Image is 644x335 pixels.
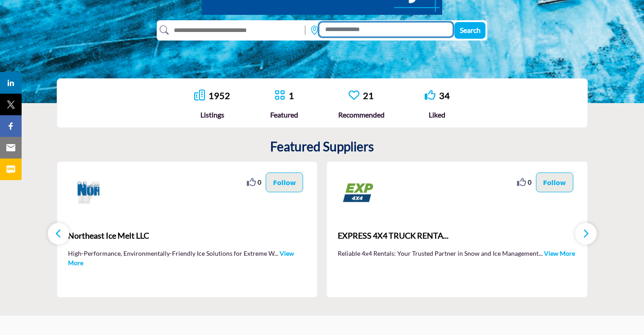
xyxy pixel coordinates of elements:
[303,23,308,37] img: Rectangle%203585.svg
[338,109,385,120] div: Recommended
[338,249,575,267] p: Reliable 4x4 Rentals: Your Trusted Partner in Snow and Ice Management
[274,249,278,257] span: ...
[270,109,298,120] div: Featured
[539,249,543,257] span: ...
[338,230,576,242] span: EXPRESS 4X4 TRUCK RENTA...
[349,90,359,102] a: Go to Recommended
[363,90,374,101] a: 21
[338,224,576,248] a: EXPRESS 4X4 TRUCK RENTA...
[528,177,531,187] span: 0
[209,90,230,101] a: 1952
[68,230,307,242] span: Northeast Ice Melt LLC
[194,109,230,120] div: Listings
[338,172,378,213] img: EXPRESS 4X4 TRUCK RENTAL
[258,177,261,187] span: 0
[274,90,285,102] a: Go to Featured
[536,172,573,192] button: Follow
[425,90,435,100] i: Go to Liked
[289,90,294,101] a: 1
[68,172,109,213] img: Northeast Ice Melt LLC
[273,177,296,187] p: Follow
[270,139,374,154] h2: Featured Suppliers
[460,26,481,34] span: Search
[68,224,307,248] a: Northeast Ice Melt LLC
[338,224,576,248] b: EXPRESS 4X4 TRUCK RENTAL
[439,90,450,101] a: 34
[543,177,566,187] p: Follow
[266,172,303,192] button: Follow
[68,249,307,267] p: High-Performance, Environmentally-Friendly Ice Solutions for Extreme W
[544,249,575,257] a: View More
[425,109,450,120] div: Liked
[454,22,485,39] button: Search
